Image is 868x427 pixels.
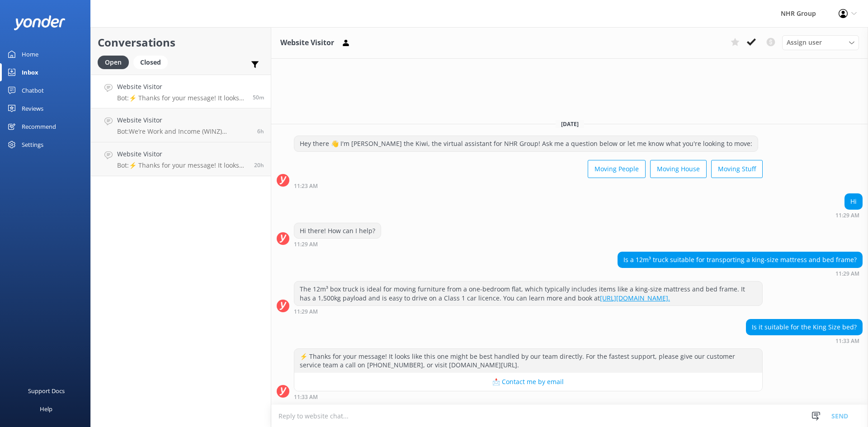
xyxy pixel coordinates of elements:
[746,319,862,335] div: Is it suitable for the King Size bed?
[117,149,247,159] h4: Website Visitor
[28,382,65,400] div: Support Docs
[98,57,133,67] a: Open
[117,161,247,169] p: Bot: ⚡ Thanks for your message! It looks like this one might be best handled by our team directly...
[746,338,863,344] div: Oct 16 2025 11:33am (UTC +13:00) Pacific/Auckland
[22,63,38,81] div: Inbox
[294,349,762,373] div: ⚡ Thanks for your message! It looks like this one might be best handled by our team directly. For...
[835,212,863,218] div: Oct 16 2025 11:29am (UTC +13:00) Pacific/Auckland
[294,183,763,189] div: Oct 16 2025 11:23am (UTC +13:00) Pacific/Auckland
[294,223,381,239] div: Hi there! How can I help?
[294,394,318,400] strong: 11:33 AM
[91,108,271,142] a: Website VisitorBot:We’re Work and Income (WINZ) registered suppliers, so you can trust us to help...
[294,308,763,314] div: Oct 16 2025 11:29am (UTC +13:00) Pacific/Auckland
[835,271,859,277] strong: 11:29 AM
[98,56,129,69] div: Open
[556,120,584,128] span: [DATE]
[294,282,762,305] div: The 12m³ box truck is ideal for moving furniture from a one-bedroom flat, which typically include...
[98,34,264,51] h2: Conversations
[294,394,763,400] div: Oct 16 2025 11:33am (UTC +13:00) Pacific/Auckland
[14,15,66,30] img: yonder-white-logo.png
[22,136,43,154] div: Settings
[650,160,707,178] button: Moving House
[787,38,822,47] span: Assign user
[835,213,859,218] strong: 11:29 AM
[22,45,38,63] div: Home
[22,117,56,136] div: Recommend
[294,136,758,151] div: Hey there 👋 I'm [PERSON_NAME] the Kiwi, the virtual assistant for NHR Group! Ask me a question be...
[257,127,264,135] span: Oct 16 2025 06:23am (UTC +13:00) Pacific/Auckland
[294,373,762,391] button: 📩 Contact me by email
[711,160,763,178] button: Moving Stuff
[600,294,670,302] a: [URL][DOMAIN_NAME].
[294,309,318,314] strong: 11:29 AM
[22,99,43,117] div: Reviews
[117,94,246,102] p: Bot: ⚡ Thanks for your message! It looks like this one might be best handled by our team directly...
[618,270,863,277] div: Oct 16 2025 11:29am (UTC +13:00) Pacific/Auckland
[618,252,862,267] div: Is a 12m³ truck suitable for transporting a king-size mattress and bed frame?
[253,94,264,101] span: Oct 16 2025 11:33am (UTC +13:00) Pacific/Auckland
[835,338,859,344] strong: 11:33 AM
[280,37,334,49] h3: Website Visitor
[254,161,264,169] span: Oct 15 2025 03:44pm (UTC +13:00) Pacific/Auckland
[133,57,172,67] a: Closed
[133,56,168,69] div: Closed
[845,194,862,209] div: Hi
[40,400,52,418] div: Help
[117,127,250,136] p: Bot: We’re Work and Income (WINZ) registered suppliers, so you can trust us to help you with your...
[588,160,646,178] button: Moving People
[294,242,318,247] strong: 11:29 AM
[782,35,859,50] div: Assign User
[22,81,44,99] div: Chatbot
[117,82,246,92] h4: Website Visitor
[91,142,271,176] a: Website VisitorBot:⚡ Thanks for your message! It looks like this one might be best handled by our...
[294,241,381,247] div: Oct 16 2025 11:29am (UTC +13:00) Pacific/Auckland
[117,115,250,125] h4: Website Visitor
[294,183,318,189] strong: 11:23 AM
[91,75,271,108] a: Website VisitorBot:⚡ Thanks for your message! It looks like this one might be best handled by our...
